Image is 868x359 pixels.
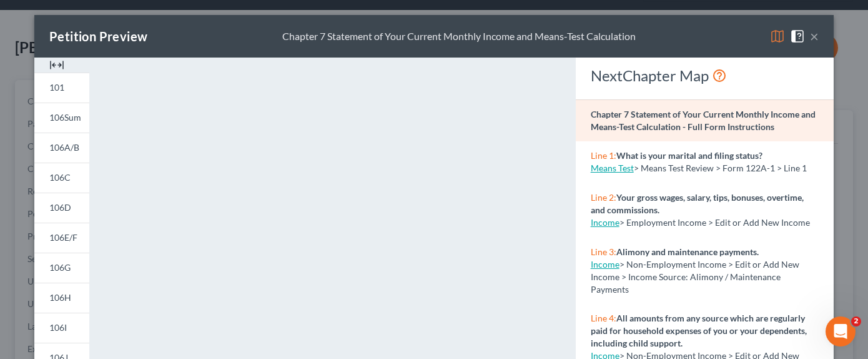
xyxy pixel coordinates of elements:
a: 106D [34,193,89,223]
a: Income [591,217,619,228]
span: 2 [851,316,861,326]
span: 106I [49,322,67,333]
img: map-eea8200ae884c6f1103ae1953ef3d486a96c86aabb227e865a55264e3737af1f.svg [770,29,785,44]
a: 106I [34,313,89,343]
span: 106H [49,292,71,303]
strong: All amounts from any source which are regularly paid for household expenses of you or your depend... [591,313,807,348]
span: > Non-Employment Income > Edit or Add New Income > Income Source: Alimony / Maintenance Payments [591,259,799,295]
a: 106H [34,283,89,313]
a: 106A/B [34,133,89,163]
span: 106C [49,172,71,183]
button: × [810,29,819,44]
strong: Alimony and maintenance payments. [616,246,759,257]
span: 106E/F [49,232,77,243]
img: help-close-5ba153eb36485ed6c1ea00a893f15db1cb9b99d6cae46e1a8edb6c62d00a1a76.svg [790,29,805,44]
span: Line 4: [591,313,616,323]
a: Means Test [591,163,634,173]
span: > Means Test Review > Form 122A-1 > Line 1 [634,163,807,173]
span: Line 1: [591,150,616,161]
img: expand-e0f6d898513216a626fdd78e52531dac95497ffd26381d4c15ee2fc46db09dca.svg [49,58,64,73]
span: 106D [49,202,71,213]
div: Chapter 7 Statement of Your Current Monthly Income and Means-Test Calculation [282,29,636,44]
a: Income [591,259,619,270]
a: 106E/F [34,223,89,253]
strong: Your gross wages, salary, tips, bonuses, overtime, and commissions. [591,192,804,215]
span: 106G [49,262,71,273]
strong: Chapter 7 Statement of Your Current Monthly Income and Means-Test Calculation - Full Form Instruc... [591,109,816,132]
span: 101 [49,82,64,93]
span: 106A/B [49,142,79,153]
a: 101 [34,73,89,103]
iframe: Intercom live chat [826,316,856,346]
span: Line 2: [591,192,616,203]
div: Petition Preview [49,28,147,45]
span: > Employment Income > Edit or Add New Income [619,217,810,228]
span: 106Sum [49,112,81,123]
a: 106C [34,163,89,193]
a: 106Sum [34,103,89,133]
a: 106G [34,253,89,283]
span: Line 3: [591,246,616,257]
div: NextChapter Map [591,66,819,86]
strong: What is your marital and filing status? [616,150,762,161]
